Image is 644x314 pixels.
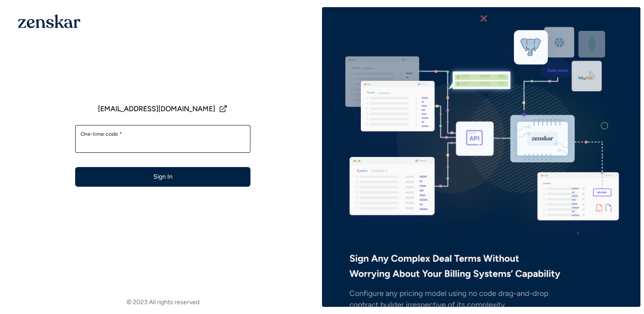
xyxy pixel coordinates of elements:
[98,104,215,114] span: [EMAIL_ADDRESS][DOMAIN_NAME]
[4,298,322,307] footer: © 2023 All rights reserved
[18,14,80,28] img: 1OGAJ2xQqyY4LXKgY66KYq0eOWRCkrZdAb3gUhuVAqdWPZE9SRJmCz+oDMSn4zDLXe31Ii730ItAGKgCKgCCgCikA4Av8PJUP...
[75,167,250,187] button: Sign In
[80,130,245,138] label: One-time code *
